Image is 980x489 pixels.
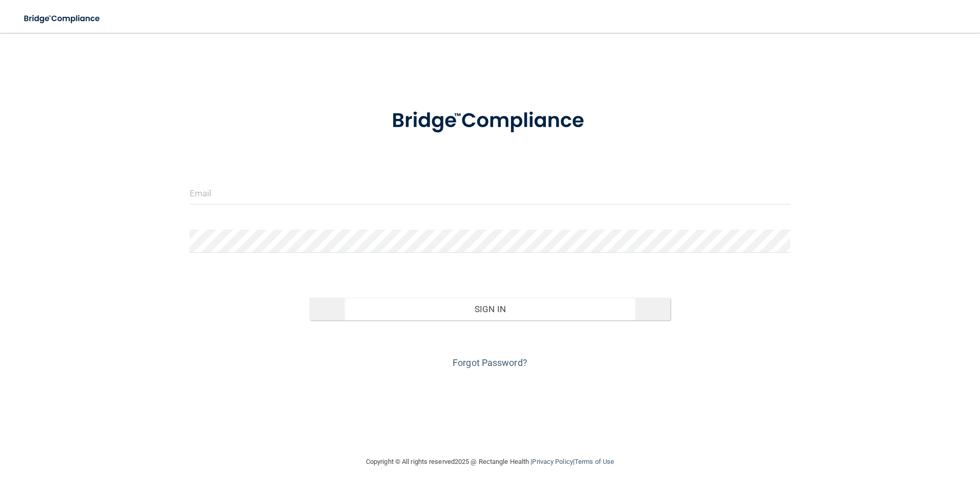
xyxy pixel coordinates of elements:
[575,458,614,465] a: Terms of Use
[310,298,670,320] button: Sign In
[303,445,677,478] div: Copyright © All rights reserved 2025 @ Rectangle Health | |
[532,458,573,465] a: Privacy Policy
[453,357,527,368] a: Forgot Password?
[15,8,110,29] img: bridge_compliance_login_screen.278c3ca4.svg
[190,181,791,205] input: Email
[371,94,609,148] img: bridge_compliance_login_screen.278c3ca4.svg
